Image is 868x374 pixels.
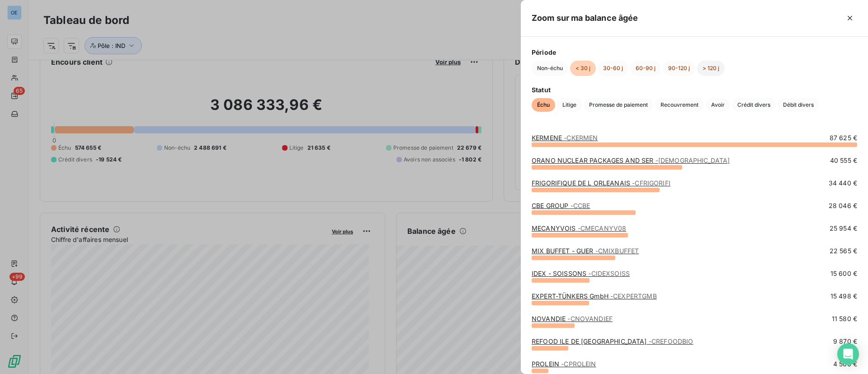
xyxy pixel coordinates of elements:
span: 28 046 € [829,201,857,210]
a: ORANO NUCLEAR PACKAGES AND SER [532,156,730,164]
button: 30-60 j [598,61,628,76]
button: Promesse de paiement [584,98,653,112]
span: - CMIXBUFFET [595,247,639,255]
span: - CNOVANDIEF [567,315,613,322]
a: KERMENE [532,134,598,142]
button: Débit divers [778,98,819,112]
span: 34 440 € [829,179,857,188]
span: 11 580 € [832,314,857,323]
span: Statut [532,85,857,95]
button: Crédit divers [732,98,776,112]
a: IDEX - SOISSONS [532,270,630,277]
span: 15 600 € [830,269,857,278]
span: - [DEMOGRAPHIC_DATA] [656,156,730,164]
span: 9 870 € [833,337,857,346]
span: 40 555 € [830,156,857,165]
a: EXPERT-TÜNKERS GmbH [532,292,657,300]
button: Échu [532,98,555,112]
span: 22 565 € [830,246,857,256]
span: - CMECANYV08 [578,224,627,232]
a: CBE GROUP [532,202,590,209]
span: - CREFOODBIO [649,337,693,345]
a: NOVANDIE [532,315,613,322]
div: Open Intercom Messenger [837,343,859,365]
button: 90-120 j [663,61,695,76]
a: REFOOD ILE DE [GEOGRAPHIC_DATA] [532,337,693,345]
span: Période [532,47,857,57]
span: - CKERMEN [564,134,598,142]
a: PROLEIN [532,360,596,368]
button: < 30 j [570,61,596,76]
a: MIX BUFFET - GUER [532,247,639,255]
button: Non-échu [532,61,568,76]
span: - CCBE [571,202,590,209]
button: > 120 j [697,61,725,76]
button: Litige [557,98,582,112]
span: 15 498 € [830,292,857,301]
span: - CFRIGORIFI [632,179,670,187]
span: 87 625 € [830,133,857,142]
button: 60-90 j [630,61,661,76]
a: FRIGORIFIQUE DE L ORLEANAIS [532,179,670,187]
button: Avoir [706,98,730,112]
h5: Zoom sur ma balance âgée [532,12,638,24]
span: - CEXPERTGMB [610,292,657,300]
span: - CPROLEIN [561,360,596,368]
span: 4 500 € [833,360,857,369]
button: Recouvrement [655,98,704,112]
span: - CIDEXSOISS [588,270,630,277]
a: MECANYVOIS [532,224,626,232]
span: 25 954 € [830,224,857,233]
